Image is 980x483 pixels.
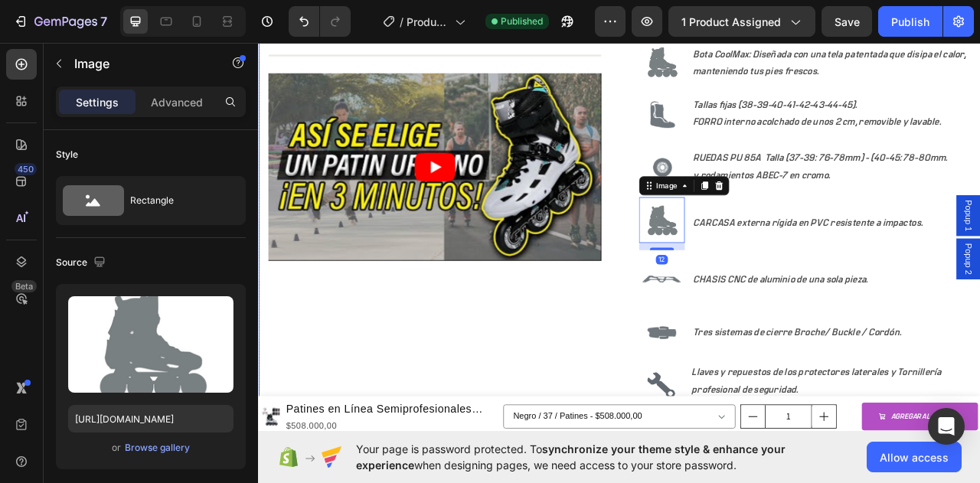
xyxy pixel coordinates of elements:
[822,6,872,37] button: Save
[928,408,965,445] div: Open Intercom Messenger
[6,6,114,37] button: 7
[258,38,980,437] iframe: Design area
[356,441,845,473] span: Your page is password protected. To when designing pages, we need access to your store password.
[56,253,109,273] div: Source
[289,6,351,37] div: Undo/Redo
[15,163,37,175] div: 450
[100,12,107,31] p: 7
[505,277,521,289] div: 12
[553,298,904,320] p: CHASIS CNC de aluminio de una sola pieza.
[551,416,905,460] p: Llaves y repuestos de los protectores laterales y Tornillería profesional de seguridad.
[130,183,224,218] div: Rectangle
[124,440,191,455] button: Browse gallery
[198,146,250,183] button: Play
[400,14,403,30] span: /
[681,14,781,30] span: 1 product assigned
[553,75,904,119] p: Tallas fijas (38-39-40-41-42-43-44-45). FORRO interno acolchado de unos 2 cm, removible y lavable.
[896,207,911,246] span: Popup 1
[484,70,542,128] img: gempages_577184158929912358-5fc6e5e7-02a8-4bdf-83f8-143d280b364e.png
[553,143,904,165] p: RUEDAS PU 85A Talla (37-39: 76-78mm) - (40-45: 78-80mm.
[407,14,449,30] span: Product Page - Patines en Linea Semiprofesionales Slalom MZS509
[867,442,962,472] button: Allow access
[501,15,543,28] span: Published
[484,280,542,338] img: gempages_577184158929912358-7f19bc65-e4f7-4b85-b945-151aa7f7e4bb.png
[878,6,942,37] button: Publish
[74,54,204,73] p: Image
[68,296,234,393] img: preview-image
[484,2,542,60] img: gempages_577184158929912358-688c009a-fc91-4d8b-8947-b764e96de6fc.png
[835,15,860,28] span: Save
[484,415,541,472] img: gempages_577184158929912358-d2f202e8-dc02-45e5-8110-ee7a4e5598a4.png
[484,204,542,262] img: gempages_577184158929912358-688c009a-fc91-4d8b-8947-b764e96de6fc.png
[151,94,203,110] p: Advanced
[56,148,78,162] div: Style
[553,165,904,188] p: y rodamientos ABEC-7 en cromo.
[553,15,900,50] span: Bota CoolMax: Diseñada con una tela patentada que disipa el calor, manteniendo tus pies frescos.
[896,262,911,302] span: Popup 2
[484,347,542,405] img: gempages_577184158929912358-c35d736f-9134-4cc3-beab-70572e4cf9f6.png
[880,449,949,465] span: Allow access
[125,441,190,455] div: Browse gallery
[112,439,121,457] span: or
[76,94,119,110] p: Settings
[891,14,929,30] div: Publish
[503,182,536,196] div: Image
[553,365,904,387] p: Tres sistemas de cierre Broche/ Buckle / Cordón.
[553,226,904,248] p: CARCASA externa rígida en PVC resistente a impactos.
[484,136,542,194] img: gempages_577184158929912358-de5e71f2-1b7e-4c57-b914-c0db131826be.png
[68,405,234,432] input: https://example.com/image.jpg
[356,442,786,472] span: synchronize your theme style & enhance your experience
[11,280,37,292] div: Beta
[668,6,815,37] button: 1 product assigned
